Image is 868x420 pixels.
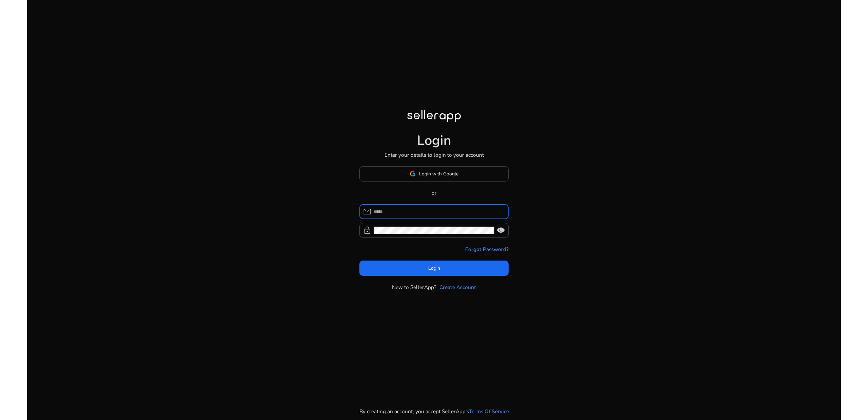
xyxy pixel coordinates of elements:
[469,407,509,415] a: Terms Of Service
[359,261,509,276] button: Login
[359,189,509,197] p: or
[410,171,416,177] img: google-logo.svg
[359,166,509,182] button: Login with Google
[392,283,436,291] p: New to SellerApp?
[496,226,505,235] span: visibility
[363,207,372,216] span: mail
[439,283,476,291] a: Create Account
[384,151,484,159] p: Enter your details to login to your account
[428,265,440,272] span: Login
[363,226,372,235] span: lock
[417,133,451,149] h1: Login
[419,170,458,177] span: Login with Google
[465,245,509,253] a: Forgot Password?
